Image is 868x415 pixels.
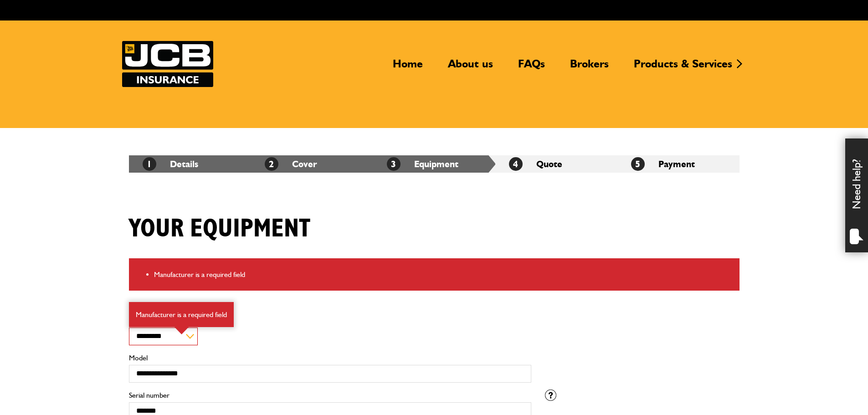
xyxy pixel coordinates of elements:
h1: Your equipment [129,214,310,244]
a: Home [386,57,430,78]
img: error-box-arrow.svg [175,327,189,334]
img: JCB Insurance Services logo [122,41,213,87]
label: Manufacturer [129,317,531,324]
a: About us [441,57,500,78]
span: 2 [265,157,278,171]
a: FAQs [511,57,552,78]
span: 5 [631,157,645,171]
label: Model [129,354,531,362]
span: 4 [509,157,523,171]
a: 2Cover [265,159,317,169]
div: Need help? [845,138,868,252]
a: 1Details [143,159,198,169]
p: Equipment [129,304,531,312]
li: Payment [617,155,740,173]
a: Brokers [563,57,616,78]
a: JCB Insurance Services [122,41,213,87]
a: Products & Services [627,57,739,78]
li: Manufacturer is a required field [154,269,733,281]
li: Equipment [373,155,495,173]
div: Manufacturer is a required field [129,302,234,328]
span: 1 [143,157,156,171]
label: Serial number [129,392,531,399]
span: 3 [387,157,401,171]
li: Quote [495,155,617,173]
